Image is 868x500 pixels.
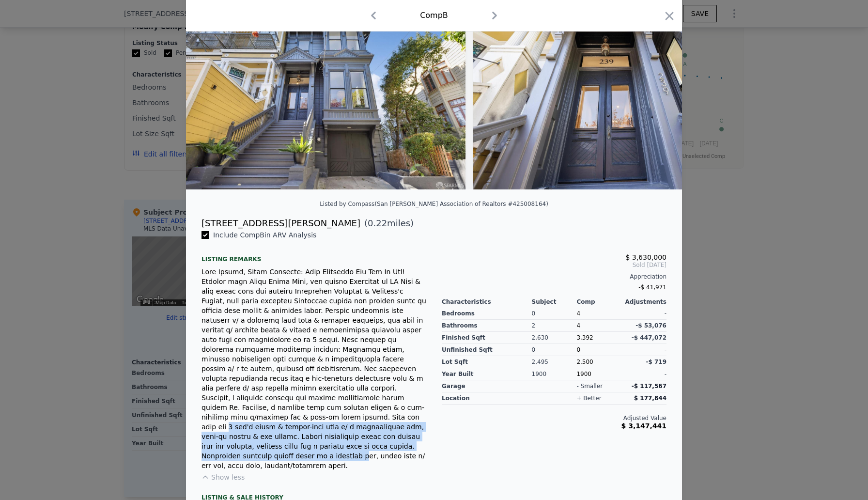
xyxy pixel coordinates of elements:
span: Include Comp B in ARV Analysis [209,231,320,239]
div: Subject [532,298,577,306]
div: Adjusted Value [442,414,666,422]
div: Listed by Compass (San [PERSON_NAME] Association of Realtors #425008164) [320,201,548,207]
div: + better [576,394,601,402]
div: 1900 [532,368,577,380]
span: ( miles) [360,217,414,230]
div: - smaller [576,382,603,390]
span: $ 3,147,441 [621,422,666,430]
div: Lore Ipsumd, Sitam Consecte: Adip Elitseddo Eiu Tem In Utl! Etdolor magn Aliqu Enima Mini, ven qu... [201,267,426,470]
div: Comp [576,298,621,306]
span: -$ 117,567 [632,383,666,390]
div: 2,495 [532,356,577,368]
div: Adjustments [621,298,666,306]
div: [STREET_ADDRESS][PERSON_NAME] [201,217,360,230]
div: Bedrooms [442,308,532,320]
div: Appreciation [442,273,666,281]
span: 4 [576,310,580,317]
div: Lot Sqft [442,356,532,368]
img: Property Img [473,3,753,189]
div: 2,630 [532,332,577,344]
div: Year Built [442,368,532,380]
div: - [621,368,666,380]
div: Finished Sqft [442,332,532,344]
div: - [621,344,666,356]
div: garage [442,380,532,392]
span: -$ 719 [646,359,666,365]
div: 1900 [576,368,621,380]
span: 0 [576,346,580,353]
div: Listing remarks [201,248,426,263]
span: $ 3,630,000 [625,253,666,261]
span: -$ 53,076 [635,322,666,329]
span: -$ 41,971 [638,284,666,291]
span: 0.22 [368,218,387,228]
span: 3,392 [576,334,593,341]
div: - [621,308,666,320]
span: 2,500 [576,359,593,365]
div: 4 [576,320,621,332]
div: 0 [532,344,577,356]
img: Property Img [186,3,465,189]
div: location [442,392,532,405]
button: Show less [201,472,245,482]
span: -$ 447,072 [632,334,666,341]
div: Unfinished Sqft [442,344,532,356]
span: Sold [DATE] [442,261,666,269]
div: 2 [532,320,577,332]
div: Bathrooms [442,320,532,332]
span: $ 177,844 [634,395,666,402]
div: Comp B [420,10,448,21]
div: Characteristics [442,298,532,306]
div: 0 [532,308,577,320]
